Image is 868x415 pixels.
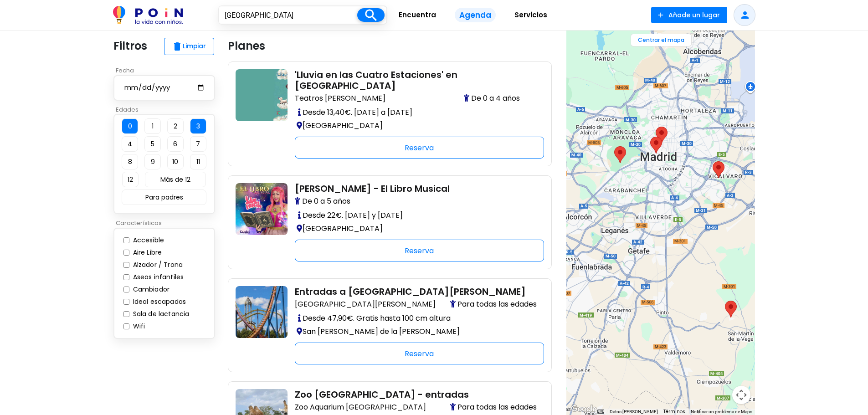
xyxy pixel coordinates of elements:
label: Aire Libre [131,248,162,257]
p: San [PERSON_NAME] de la [PERSON_NAME] [295,325,537,338]
span: delete [172,41,183,52]
h2: 'Lluvia en las Cuatro Estaciones' en [GEOGRAPHIC_DATA] [295,69,537,91]
label: Accesible [131,236,164,245]
button: 2 [167,118,184,134]
label: Alzador / Trona [131,260,183,270]
label: Ideal escapadas [131,297,186,307]
span: De 0 a 4 años [464,93,537,104]
button: 1 [144,118,161,134]
button: 7 [190,136,206,152]
a: Encuentra [387,4,447,26]
img: con-ninos-luli-pampin-libro-musical [236,183,288,235]
div: Entradas a Parque Warner [725,301,737,318]
button: 4 [122,136,138,152]
img: POiN [113,6,183,24]
a: Términos (se abre en una nueva pestaña) [663,408,685,415]
button: 3 [190,118,206,134]
div: Zoo Aquarium de Madrid - entradas [614,146,626,163]
a: con-ninos-en-madrid-parque-tematico-entradas-parque-warner Entradas a [GEOGRAPHIC_DATA][PERSON_NA... [236,286,544,364]
button: Centrar el mapa [631,34,692,46]
span: Para todas las edades [450,402,537,413]
img: Google [569,403,599,415]
h2: Zoo [GEOGRAPHIC_DATA] - entradas [295,389,537,400]
div: Reserva [295,137,544,159]
label: Aseos infantiles [131,272,184,282]
p: Desde 47,90€. Gratis hasta 100 cm altura [295,312,537,325]
a: teatro-lluvia-en-las-cuatro-estaciones-con-ninos 'Lluvia en las Cuatro Estaciones' en [GEOGRAPHIC... [236,69,544,159]
div: Entradas a Faunia [713,161,724,178]
p: Planes [228,38,265,54]
a: Notificar un problema de Maps [691,409,752,414]
button: 8 [122,154,138,169]
label: Cambiador [131,285,170,294]
i: search [363,7,379,23]
p: Filtros [113,38,147,54]
button: deleteLimpiar [164,38,214,55]
span: Teatros [PERSON_NAME] [295,93,385,104]
img: teatro-lluvia-en-las-cuatro-estaciones-con-ninos [236,69,288,121]
button: 9 [144,154,161,169]
button: Más de 12 [145,172,206,187]
span: Encuentra [395,8,440,22]
h2: [PERSON_NAME] - El Libro Musical [295,183,537,194]
button: 10 [167,154,184,169]
div: Reserva [295,343,544,364]
p: Edades [113,105,221,114]
span: [GEOGRAPHIC_DATA][PERSON_NAME] [295,299,436,310]
button: Para padres [122,190,206,205]
h2: Entradas a [GEOGRAPHIC_DATA][PERSON_NAME] [295,286,537,297]
a: Abre esta zona en Google Maps (se abre en una nueva ventana) [569,403,599,415]
p: [GEOGRAPHIC_DATA] [295,222,537,235]
a: Servicios [503,4,559,26]
span: Agenda [455,8,496,23]
input: ¿Dónde? [219,6,357,24]
button: 12 [122,172,139,187]
button: 0 [122,118,138,134]
span: Servicios [510,8,551,22]
p: Fecha [113,66,221,75]
button: 6 [167,136,184,152]
button: 5 [144,136,161,152]
button: 11 [190,154,206,169]
p: Características [113,219,221,228]
label: Wifi [131,322,145,331]
button: Controles de visualización del mapa [732,386,750,404]
button: Añade un lugar [651,7,727,23]
label: Sala de lactancia [131,309,190,319]
span: De 0 a 5 años [295,196,368,207]
a: Agenda [447,4,503,26]
a: con-ninos-luli-pampin-libro-musical [PERSON_NAME] - El Libro Musical De 0 a 5 años Desde 22€. [DA... [236,183,544,261]
button: Datos del mapa [610,409,658,415]
p: Desde 22€. [DATE] y [DATE] [295,209,537,222]
div: 'Lluvia en las Cuatro Estaciones' en Madrid [656,127,668,143]
p: [GEOGRAPHIC_DATA] [295,119,537,132]
span: Zoo Aquarium [GEOGRAPHIC_DATA] [295,402,426,413]
div: Reserva [295,240,544,261]
button: Combinaciones de teclas [597,409,604,415]
span: Para todas las edades [450,299,537,310]
div: Luli Pampin - El Libro Musical [650,137,662,154]
p: Desde 13,40€. [DATE] a [DATE] [295,106,537,119]
img: con-ninos-en-madrid-parque-tematico-entradas-parque-warner [236,286,288,338]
